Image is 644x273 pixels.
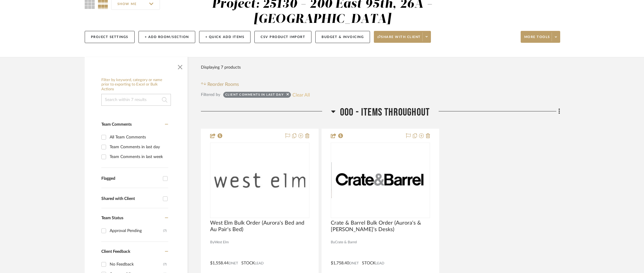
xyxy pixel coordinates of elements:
[225,93,284,99] div: Client Comments in last day
[335,239,357,245] span: Crate & Barrel
[101,78,171,92] h6: Filter by keyword, category or name prior to exporting to Excel or Bulk Actions
[340,106,430,119] span: 000 - ITEMS THROUGHOUT
[163,260,167,269] div: (7)
[101,122,132,127] span: Team Comments
[101,176,160,181] div: Flagged
[138,31,195,43] button: + Add Room/Section
[101,94,171,106] input: Search within 7 results
[331,220,430,233] span: Crate & Barrel Bulk Order (Aurora's & [PERSON_NAME]'s Desks)
[331,162,429,198] img: Crate & Barrel Bulk Order (Aurora's & Astrid's Desks)
[331,143,430,218] div: 0
[210,239,214,245] span: By
[211,153,309,208] img: West Elm Bulk Order (Aurora's Bed and Au Pair's Bed)
[110,226,163,236] div: Approval Pending
[207,81,239,88] span: Reorder Rooms
[110,260,163,269] div: No Feedback
[201,61,241,73] div: Displaying 7 products
[163,226,167,236] div: (7)
[201,91,220,98] div: Filtered by
[110,152,167,162] div: Team Comments in last week
[214,239,229,245] span: West Elm
[374,31,431,43] button: Share with client
[315,31,370,43] button: Budget & Invoicing
[524,35,550,44] span: More tools
[85,31,135,43] button: Project Settings
[331,239,335,245] span: By
[110,142,167,152] div: Team Comments in last day
[101,250,130,254] span: Client Feedback
[101,196,160,201] div: Shared with Client
[174,60,186,72] button: Close
[521,31,560,43] button: More tools
[110,132,167,142] div: All Team Comments
[199,31,251,43] button: + Quick Add Items
[210,220,309,233] span: West Elm Bulk Order (Aurora's Bed and Au Pair's Bed)
[254,31,311,43] button: CSV Product Import
[377,35,421,44] span: Share with client
[101,216,123,220] span: Team Status
[210,143,309,218] div: 0
[292,91,310,99] button: Clear All
[201,81,239,88] button: Reorder Rooms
